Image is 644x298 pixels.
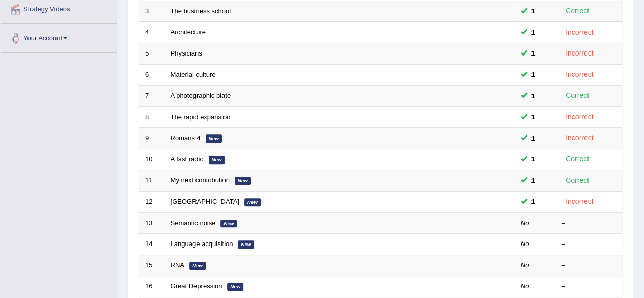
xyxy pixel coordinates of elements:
em: No [521,261,529,269]
a: A photographic plate [171,92,231,99]
a: Your Account [1,24,117,49]
td: 13 [139,212,165,234]
em: New [209,156,225,164]
span: You can still take this question [527,154,539,165]
a: Romans 4 [171,134,201,142]
span: You can still take this question [527,69,539,80]
a: The rapid expansion [171,113,231,121]
em: New [244,198,261,206]
span: You can still take this question [527,27,539,38]
td: 8 [139,106,165,128]
em: New [227,283,243,291]
em: No [521,240,529,248]
a: Architecture [171,28,206,36]
span: You can still take this question [527,6,539,16]
em: New [235,177,251,185]
em: New [238,240,254,249]
div: – [562,282,617,291]
span: You can still take this question [527,48,539,59]
span: You can still take this question [527,175,539,186]
td: 15 [139,255,165,276]
div: Incorrect [562,47,598,59]
a: The business school [171,7,231,15]
em: New [189,262,206,270]
td: 11 [139,170,165,192]
a: Physicians [171,49,202,57]
td: 14 [139,234,165,255]
div: Correct [562,175,594,186]
a: Great Depression [171,282,222,290]
em: No [521,282,529,290]
td: 5 [139,43,165,65]
div: – [562,239,617,249]
span: You can still take this question [527,133,539,144]
td: 6 [139,64,165,86]
td: 3 [139,1,165,22]
div: Correct [562,5,594,17]
em: New [206,134,222,143]
a: Language acquisition [171,240,233,248]
td: 9 [139,128,165,149]
span: You can still take this question [527,112,539,122]
div: Correct [562,153,594,165]
a: My next contribution [171,176,230,184]
div: Incorrect [562,111,598,123]
div: Incorrect [562,196,598,207]
td: 4 [139,22,165,43]
a: RNA [171,261,184,269]
a: Semantic noise [171,219,216,227]
div: Correct [562,90,594,101]
td: 10 [139,149,165,170]
div: – [562,219,617,228]
a: [GEOGRAPHIC_DATA] [171,198,239,205]
div: Incorrect [562,26,598,38]
span: You can still take this question [527,196,539,207]
a: A fast radio [171,155,204,163]
div: Incorrect [562,132,598,144]
em: New [220,220,237,228]
div: Incorrect [562,69,598,80]
td: 12 [139,191,165,212]
td: 7 [139,86,165,107]
div: – [562,261,617,270]
td: 16 [139,276,165,297]
a: Material culture [171,71,216,78]
em: No [521,219,529,227]
span: You can still take this question [527,91,539,101]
